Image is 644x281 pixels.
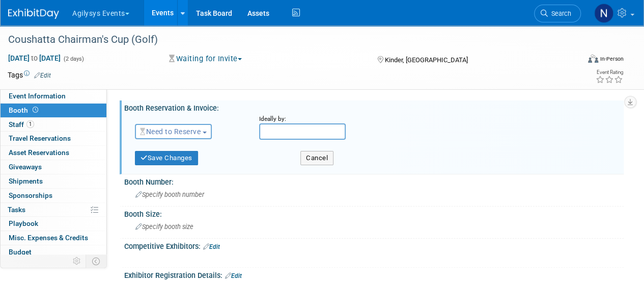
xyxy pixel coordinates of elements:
[600,55,624,63] div: In-Person
[1,132,106,145] a: Travel Reservations
[31,106,40,114] span: Booth not reserved yet
[165,54,246,64] button: Waiting for Invite
[9,177,43,185] span: Shipments
[588,55,598,63] img: Format-Inperson.png
[124,268,624,281] div: Exhibitor Registration Details:
[135,191,204,198] span: Specify booth number
[1,89,106,103] a: Event Information
[596,70,623,75] div: Event Rating
[9,148,69,157] span: Asset Reservations
[8,54,61,63] span: [DATE] [DATE]
[203,243,220,250] a: Edit
[9,92,66,100] span: Event Information
[9,106,40,114] span: Booth
[9,120,34,129] span: Staff
[1,104,106,117] a: Booth
[1,146,106,160] a: Asset Reservations
[140,127,201,136] span: Need to Reserve
[34,72,51,79] a: Edit
[594,4,613,23] img: Natalie Morin
[124,207,624,219] div: Booth Size:
[225,272,242,279] a: Edit
[9,234,88,242] span: Misc. Expenses & Credits
[300,151,333,165] button: Cancel
[5,31,571,49] div: Coushatta Chairman's Cup (Golf)
[1,217,106,231] a: Playbook
[1,118,106,132] a: Staff1
[8,206,25,214] span: Tasks
[384,56,467,64] span: Kinder, [GEOGRAPHIC_DATA]
[9,134,71,142] span: Travel Reservations
[30,54,39,62] span: to
[534,5,581,22] a: Search
[1,203,106,217] a: Tasks
[1,245,106,259] a: Budget
[1,189,106,202] a: Sponsorships
[63,56,84,62] span: (2 days)
[1,231,106,245] a: Misc. Expenses & Credits
[259,115,616,123] div: Ideally by:
[1,174,106,188] a: Shipments
[26,120,34,128] span: 1
[9,219,38,227] span: Playbook
[135,124,212,139] button: Need to Reserve
[124,174,624,187] div: Booth Number:
[8,9,59,19] img: ExhibitDay
[135,223,193,231] span: Specify booth size
[9,248,32,256] span: Budget
[135,151,198,165] button: Save Changes
[86,254,107,268] td: Toggle Event Tabs
[534,53,624,68] div: Event Format
[1,160,106,174] a: Giveaways
[548,10,571,17] span: Search
[9,191,52,199] span: Sponsorships
[124,100,624,113] div: Booth Reservation & Invoice:
[9,163,42,171] span: Giveaways
[8,70,51,80] td: Tags
[68,254,86,268] td: Personalize Event Tab Strip
[124,239,624,252] div: Competitive Exhibitors:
